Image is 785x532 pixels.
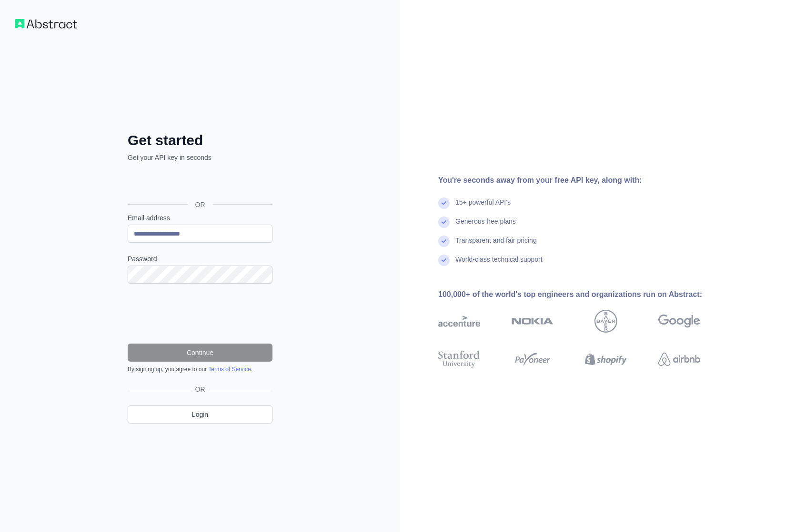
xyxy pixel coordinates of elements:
[512,349,554,370] img: payoneer
[455,217,516,236] div: Generous free plans
[658,310,700,333] img: google
[438,289,731,300] div: 100,000+ of the world's top engineers and organizations run on Abstract:
[123,173,275,194] iframe: Sign in with Google Button
[128,132,272,149] h2: Get started
[188,200,213,209] span: OR
[658,349,700,370] img: airbnb
[128,365,272,373] div: By signing up, you agree to our .
[438,175,731,186] div: You're seconds away from your free API key, along with:
[128,254,272,264] label: Password
[438,236,450,247] img: check mark
[455,236,537,255] div: Transparent and fair pricing
[128,295,272,332] iframe: reCAPTCHA
[128,344,272,362] button: Continue
[512,310,554,333] img: nokia
[128,405,272,424] a: Login
[128,213,272,223] label: Email address
[438,310,480,333] img: accenture
[594,310,617,333] img: bayer
[208,366,251,373] a: Terms of Service
[438,349,480,370] img: stanford university
[455,197,511,217] div: 15+ powerful API's
[128,153,272,162] p: Get your API key in seconds
[455,255,543,274] div: World-class technical support
[438,255,450,266] img: check mark
[585,349,627,370] img: shopify
[438,197,450,209] img: check mark
[191,384,209,394] span: OR
[438,217,450,228] img: check mark
[15,19,77,29] img: Workflow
